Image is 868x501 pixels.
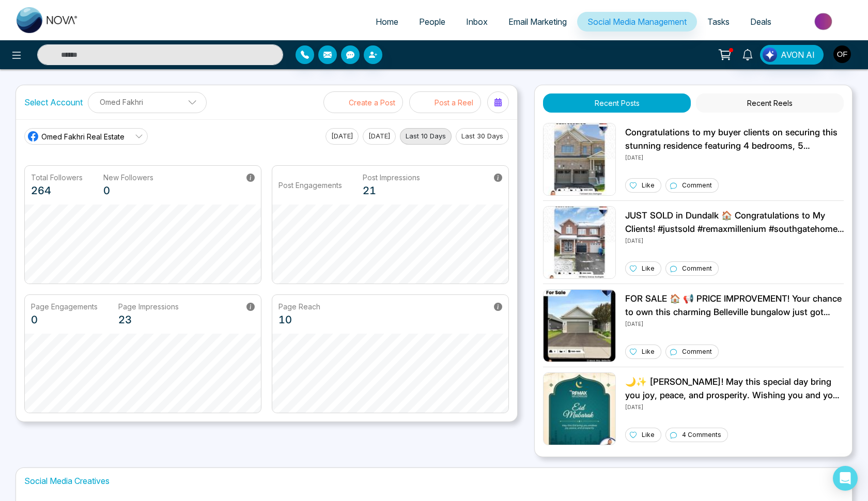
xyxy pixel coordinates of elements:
p: Omed Fakhri [95,93,200,111]
span: Social Media Management [587,17,687,27]
p: 10 [278,312,320,327]
p: [DATE] [625,402,844,411]
label: Select Account [24,96,83,108]
span: Deals [750,17,771,27]
button: [DATE] [363,128,396,145]
p: JUST SOLD in Dundalk 🏠 Congratulations to My Clients! #justsold #remaxmillenium #southgatehomes #... [625,209,844,236]
a: Home [365,12,409,32]
button: Recent Reels [696,93,844,113]
p: Comment [682,264,712,273]
p: New Followers [103,172,153,183]
p: 0 [103,183,153,198]
p: 264 [31,183,83,198]
span: AVON AI [781,49,815,61]
a: Email Marketing [498,12,577,32]
img: Unable to load img. [543,123,616,196]
img: Nova CRM Logo [17,7,79,33]
p: Congratulations to my buyer clients on securing this stunning residence featuring 4 bedrooms, 5 b... [625,126,844,152]
button: Last 30 Days [456,128,509,145]
a: Inbox [456,12,498,32]
img: social-media-icon [327,96,347,109]
p: Total Followers [31,172,83,183]
img: social-media-icon [412,96,433,109]
img: Unable to load img. [543,206,616,279]
p: 23 [118,312,179,327]
p: 4 Comments [682,430,721,440]
p: Like [642,347,655,356]
p: [DATE] [625,319,844,328]
p: Comment [682,181,712,190]
span: Email Marketing [508,17,567,27]
p: Page Reach [278,301,320,312]
img: Market-place.gif [787,10,862,33]
img: Unable to load img. [543,289,616,362]
button: Last 10 Days [400,128,452,145]
a: People [409,12,456,32]
button: social-media-iconCreate a Post [323,91,403,113]
button: Recent Posts [543,93,691,113]
button: social-media-iconPost a Reel [409,91,481,113]
span: Inbox [466,17,488,27]
p: Like [642,264,655,273]
img: User Avatar [833,45,851,63]
p: FOR SALE 🏠 📢 PRICE IMPROVEMENT! Your chance to own this charming Belleville bungalow just got bet... [625,292,844,319]
div: Open Intercom Messenger [833,466,858,491]
p: Post Impressions [363,172,420,183]
img: Unable to load img. [543,372,616,445]
p: Like [642,181,655,190]
p: Like [642,430,655,440]
a: Social Media Management [577,12,697,32]
a: Deals [740,12,782,32]
p: Post a Reel [435,97,473,108]
p: 0 [31,312,98,327]
h1: Social Media Creatives [24,476,844,486]
span: Home [376,17,398,27]
p: [DATE] [625,236,844,245]
button: AVON AI [760,45,824,65]
span: People [419,17,445,27]
span: Omed Fakhri Real Estate [41,131,125,142]
span: Tasks [707,17,730,27]
p: Page Impressions [118,301,179,312]
p: Post Engagements [278,180,342,191]
p: Create a Post [349,97,395,108]
img: Lead Flow [763,48,777,62]
p: Comment [682,347,712,356]
p: Page Engagements [31,301,98,312]
a: Tasks [697,12,740,32]
p: 21 [363,183,420,198]
button: [DATE] [326,128,359,145]
p: 🌙✨ [PERSON_NAME]! May this special day bring you joy, peace, and prosperity. Wishing you and your... [625,375,844,402]
p: [DATE] [625,152,844,162]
